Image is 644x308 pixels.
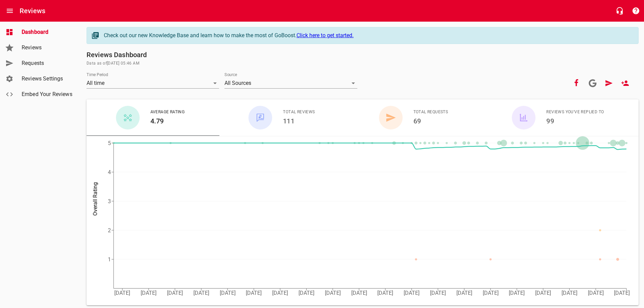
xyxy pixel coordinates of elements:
[87,78,219,89] div: All time
[430,290,446,296] tspan: [DATE]
[141,290,157,296] tspan: [DATE]
[546,109,604,116] span: Reviews You've Replied To
[108,256,111,263] tspan: 1
[562,290,577,296] tspan: [DATE]
[104,31,631,40] div: Check out our new Knowledge Base and learn how to make the most of GoBoost.
[628,3,644,19] button: Support Portal
[601,75,617,91] a: Request Review
[413,116,448,126] h6: 69
[568,75,585,91] button: Your Facebook account is connected
[108,227,111,234] tspan: 2
[588,290,604,296] tspan: [DATE]
[617,75,633,91] a: New User
[193,290,209,296] tspan: [DATE]
[296,32,354,39] a: Click here to get started.
[22,59,73,67] span: Requests
[2,3,18,19] button: Open drawer
[87,73,108,77] label: Time Period
[167,290,183,296] tspan: [DATE]
[272,290,288,296] tspan: [DATE]
[87,60,639,67] span: Data as of [DATE] 05:46 AM
[614,290,630,296] tspan: [DATE]
[351,290,367,296] tspan: [DATE]
[413,109,448,116] span: Total Requests
[283,116,315,126] h6: 111
[87,49,639,60] h6: Reviews Dashboard
[92,182,98,216] tspan: Overall Rating
[612,3,628,19] button: Live Chat
[22,90,73,98] span: Embed Your Reviews
[585,75,601,91] a: Connect your Google account
[108,198,111,205] tspan: 3
[224,73,237,77] label: Source
[246,290,262,296] tspan: [DATE]
[114,290,130,296] tspan: [DATE]
[299,290,314,296] tspan: [DATE]
[546,116,604,126] h6: 99
[535,290,551,296] tspan: [DATE]
[22,75,73,83] span: Reviews Settings
[22,44,73,52] span: Reviews
[377,290,393,296] tspan: [DATE]
[325,290,341,296] tspan: [DATE]
[108,169,111,175] tspan: 4
[483,290,499,296] tspan: [DATE]
[150,116,185,126] h6: 4.79
[220,290,236,296] tspan: [DATE]
[509,290,525,296] tspan: [DATE]
[456,290,472,296] tspan: [DATE]
[22,28,73,36] span: Dashboard
[404,290,420,296] tspan: [DATE]
[150,109,185,116] span: Average Rating
[20,5,45,16] h6: Reviews
[283,109,315,116] span: Total Reviews
[108,140,111,146] tspan: 5
[224,78,357,89] div: All Sources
